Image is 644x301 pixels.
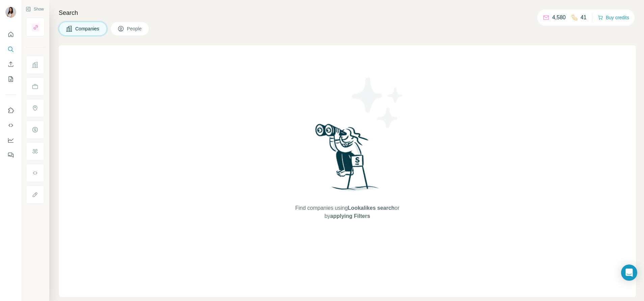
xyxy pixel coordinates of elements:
[552,14,566,22] p: 4,580
[5,58,16,70] button: Enrich CSV
[5,134,16,146] button: Dashboard
[330,213,370,219] span: applying Filters
[348,205,395,211] span: Lookalikes search
[5,149,16,161] button: Feedback
[127,25,142,32] span: People
[5,104,16,117] button: Use Surfe on LinkedIn
[5,43,16,55] button: Search
[581,14,587,22] p: 41
[75,25,100,32] span: Companies
[598,13,629,22] button: Buy credits
[5,7,16,18] img: Avatar
[312,122,382,197] img: Surfe Illustration - Woman searching with binoculars
[59,8,636,18] h4: Search
[347,72,408,133] img: Surfe Illustration - Stars
[5,119,16,131] button: Use Surfe API
[5,73,16,85] button: My lists
[21,4,49,14] button: Show
[293,204,401,220] span: Find companies using or by
[621,265,637,281] div: Open Intercom Messenger
[5,28,16,41] button: Quick start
